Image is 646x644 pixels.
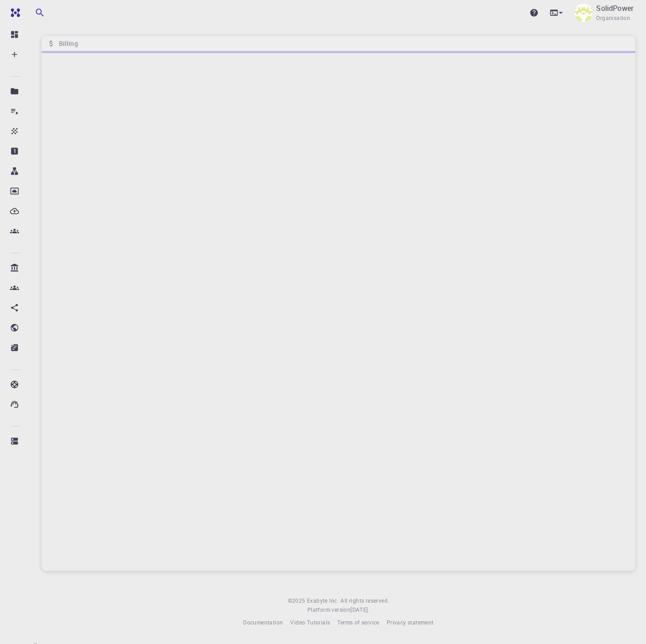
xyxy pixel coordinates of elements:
[307,596,339,605] a: Exabyte Inc.
[350,605,369,615] a: [DATE].
[243,619,283,626] span: Documentation
[387,619,434,626] span: Privacy statement
[290,619,330,626] span: Video Tutorials
[387,618,434,627] a: Privacy statement
[307,597,339,604] span: Exabyte Inc.
[340,596,389,605] span: All rights reserved.
[290,618,330,627] a: Video Tutorials
[288,596,307,605] span: © 2025
[350,606,369,613] span: [DATE] .
[596,14,630,23] span: Organisation
[337,618,379,627] a: Terms of service
[596,3,633,14] p: SolidPower
[243,618,283,627] a: Documentation
[307,605,350,615] span: Platform version
[45,39,80,49] nav: breadcrumb
[574,4,593,22] img: SolidPower
[7,8,20,17] img: logo
[337,619,379,626] span: Terms of service
[55,39,78,49] h6: Billing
